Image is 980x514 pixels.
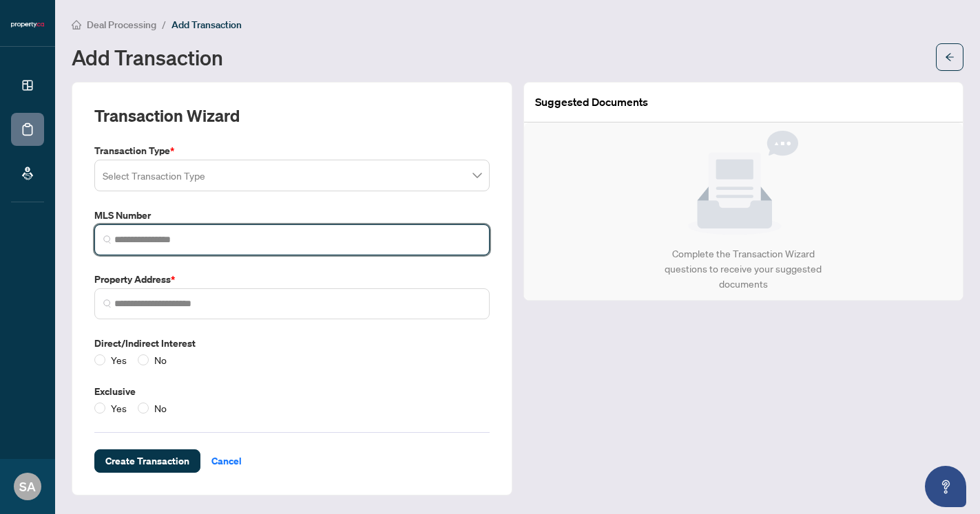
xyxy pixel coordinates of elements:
span: Deal Processing [87,19,156,31]
button: Open asap [925,466,966,507]
label: MLS Number [94,208,490,223]
h1: Add Transaction [72,46,223,68]
h2: Transaction Wizard [94,105,240,127]
span: No [149,400,172,416]
img: search_icon [103,235,112,244]
span: No [149,352,172,367]
span: Create Transaction [105,450,189,472]
span: Yes [105,400,132,416]
label: Transaction Type [94,143,490,158]
img: Null State Icon [688,131,798,235]
img: search_icon [103,299,112,308]
span: SA [19,477,36,496]
label: Direct/Indirect Interest [94,336,490,351]
button: Cancel [200,449,253,473]
button: Create Transaction [94,449,200,473]
span: Add Transaction [171,19,242,31]
div: Complete the Transaction Wizard questions to receive your suggested documents [650,246,837,292]
span: Yes [105,352,132,367]
label: Exclusive [94,384,490,399]
span: arrow-left [945,52,955,62]
label: Property Address [94,272,490,287]
span: Cancel [211,450,242,472]
span: home [72,20,81,30]
article: Suggested Documents [535,94,648,111]
li: / [162,17,166,32]
img: logo [11,21,44,29]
